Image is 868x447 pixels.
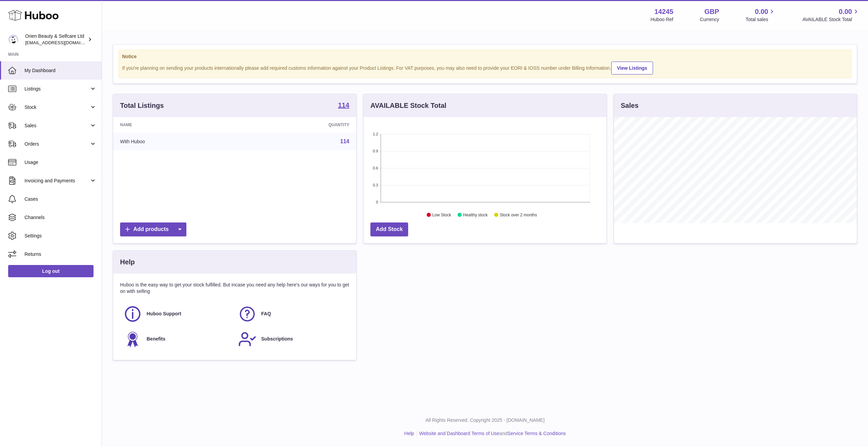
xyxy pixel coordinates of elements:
[417,430,566,437] li: and
[500,213,537,217] text: Stock over 2 months
[120,258,135,267] h3: Help
[370,222,408,236] a: Add Stock
[338,102,349,110] a: 114
[241,117,356,133] th: Quantity
[802,16,860,23] span: AVAILABLE Stock Total
[238,305,346,323] a: FAQ
[373,149,378,153] text: 0.9
[113,133,241,150] td: With Huboo
[24,251,97,258] span: Returns
[340,138,349,144] a: 114
[507,431,566,436] a: Service Terms & Conditions
[24,178,89,184] span: Invoicing and Payments
[370,101,446,110] h3: AVAILABLE Stock Total
[755,7,768,16] span: 0.00
[122,53,848,60] strong: Notice
[123,305,231,323] a: Huboo Support
[120,101,164,110] h3: Total Listings
[746,16,776,23] span: Total sales
[8,265,94,277] a: Log out
[24,233,97,239] span: Settings
[24,104,89,111] span: Stock
[238,330,346,348] a: Subscriptions
[373,183,378,187] text: 0.3
[8,34,18,45] img: marketplace@orientrade.com
[147,336,165,342] span: Benefits
[261,311,271,317] span: FAQ
[404,431,414,436] a: Help
[122,61,848,74] div: If you're planning on sending your products internationally please add required customs informati...
[704,7,719,16] strong: GBP
[261,336,293,342] span: Subscriptions
[147,311,181,317] span: Huboo Support
[432,213,451,217] text: Low Stock
[373,166,378,170] text: 0.6
[24,196,97,202] span: Cases
[24,122,89,129] span: Sales
[419,431,499,436] a: Website and Dashboard Terms of Use
[654,7,673,16] strong: 14245
[25,33,86,46] div: Orien Beauty & Selfcare Ltd
[611,62,653,74] a: View Listings
[123,330,231,348] a: Benefits
[120,222,186,236] a: Add products
[651,16,673,23] div: Huboo Ref
[839,7,852,16] span: 0.00
[746,7,776,23] a: 0.00 Total sales
[338,102,349,109] strong: 114
[376,200,378,204] text: 0
[24,159,97,166] span: Usage
[463,213,488,217] text: Healthy stock
[120,282,349,295] p: Huboo is the easy way to get your stock fulfilled. But incase you need any help here's our ways f...
[24,86,89,92] span: Listings
[24,214,97,221] span: Channels
[24,67,97,74] span: My Dashboard
[700,16,719,23] div: Currency
[24,141,89,147] span: Orders
[25,40,100,45] span: [EMAIL_ADDRESS][DOMAIN_NAME]
[802,7,860,23] a: 0.00 AVAILABLE Stock Total
[113,117,241,133] th: Name
[107,417,863,424] p: All Rights Reserved. Copyright 2025 - [DOMAIN_NAME]
[373,132,378,136] text: 1.2
[621,101,638,110] h3: Sales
